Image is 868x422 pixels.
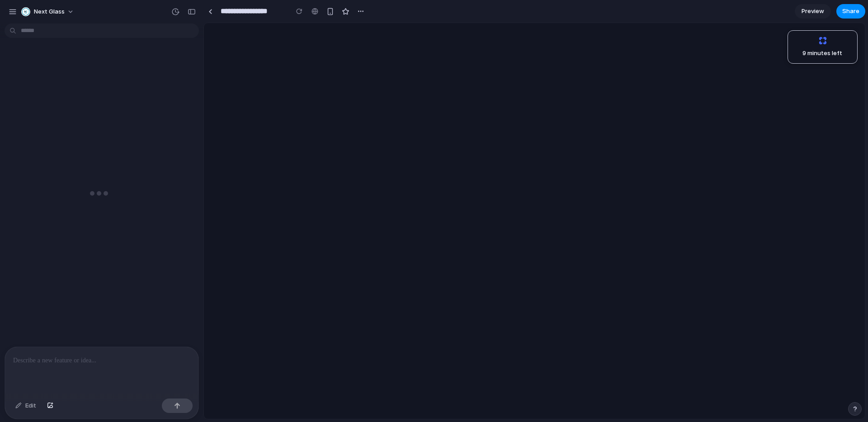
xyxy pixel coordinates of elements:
span: Share [842,7,859,16]
span: 9 minutes left [796,49,842,58]
button: Share [836,4,865,19]
button: Next Glass [18,5,79,19]
a: Preview [795,4,831,19]
span: Preview [802,7,824,16]
span: Next Glass [34,7,65,16]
